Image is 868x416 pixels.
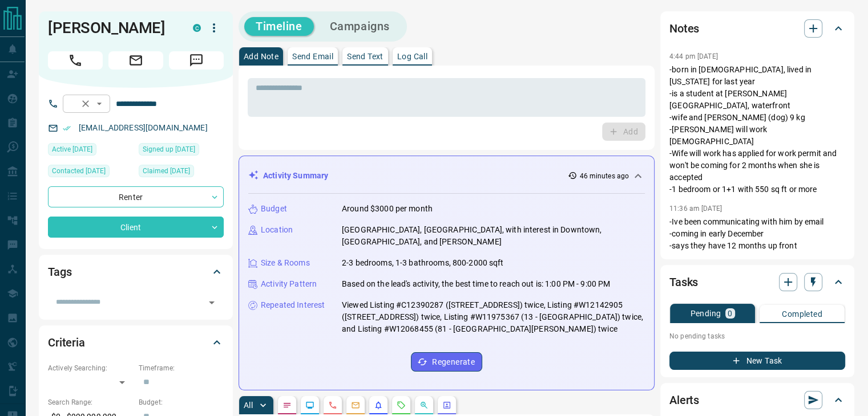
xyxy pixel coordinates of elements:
[669,52,718,60] p: 4:44 pm [DATE]
[48,363,133,373] p: Actively Searching:
[411,352,482,372] button: Regenerate
[48,329,224,356] div: Criteria
[48,217,224,238] div: Client
[261,203,287,215] p: Budget
[193,24,201,32] div: condos.ca
[48,19,176,37] h1: [PERSON_NAME]
[282,401,292,410] svg: Notes
[48,397,133,407] p: Search Range:
[261,224,293,236] p: Location
[397,52,427,60] p: Log Call
[397,401,406,410] svg: Requests
[261,257,310,269] p: Size & Rooms
[108,51,163,70] span: Email
[728,309,732,317] p: 0
[48,51,103,70] span: Call
[48,165,133,181] div: Sun Dec 31 2023
[292,52,333,60] p: Send Email
[342,203,433,215] p: Around $3000 per month
[782,310,822,318] p: Completed
[669,64,845,195] p: -born in [DEMOGRAPHIC_DATA], lived in [US_STATE] for last year -is a student at [PERSON_NAME][GEO...
[347,52,383,60] p: Send Text
[342,224,645,248] p: [GEOGRAPHIC_DATA], [GEOGRAPHIC_DATA], with interest in Downtown, [GEOGRAPHIC_DATA], and [PERSON_N...
[579,171,629,181] p: 46 minutes ago
[92,97,106,111] button: Open
[374,401,383,410] svg: Listing Alerts
[139,363,224,373] p: Timeframe:
[79,123,208,132] a: [EMAIL_ADDRESS][DOMAIN_NAME]
[669,391,699,409] h2: Alerts
[143,144,195,155] span: Signed up [DATE]
[48,263,71,281] h2: Tags
[48,333,85,352] h2: Criteria
[139,143,224,159] div: Sun Dec 04 2022
[48,186,224,207] div: Renter
[342,257,504,269] p: 2-3 bedrooms, 1-3 bathrooms, 800-2000 sqft
[48,258,224,286] div: Tags
[669,352,845,370] button: New Task
[63,124,71,132] svg: Email Verified
[305,401,314,410] svg: Lead Browsing Activity
[669,19,699,38] h2: Notes
[669,268,845,296] div: Tasks
[244,52,278,60] p: Add Note
[669,273,698,291] h2: Tasks
[328,401,337,410] svg: Calls
[248,165,645,186] div: Activity Summary46 minutes ago
[143,165,190,177] span: Claimed [DATE]
[342,299,645,335] p: Viewed Listing #C12390287 ([STREET_ADDRESS]) twice, Listing #W12142905 ([STREET_ADDRESS]) twice, ...
[690,309,721,317] p: Pending
[419,401,429,410] svg: Opportunities
[261,278,317,290] p: Activity Pattern
[169,51,224,70] span: Message
[669,216,845,252] p: -Ive been communicating with him by email -coming in early December -says they have 12 months up ...
[669,328,845,345] p: No pending tasks
[263,170,328,182] p: Activity Summary
[669,205,722,213] p: 11:36 am [DATE]
[78,96,94,112] button: Clear
[261,299,325,311] p: Repeated Interest
[244,17,314,36] button: Timeline
[52,165,106,177] span: Contacted [DATE]
[669,386,845,414] div: Alerts
[48,143,133,159] div: Fri Sep 12 2025
[342,278,610,290] p: Based on the lead's activity, the best time to reach out is: 1:00 PM - 9:00 PM
[442,401,451,410] svg: Agent Actions
[139,397,224,407] p: Budget:
[351,401,360,410] svg: Emails
[139,165,224,181] div: Thu Nov 23 2023
[204,295,220,311] button: Open
[318,17,401,36] button: Campaigns
[669,15,845,42] div: Notes
[52,144,92,155] span: Active [DATE]
[244,401,253,409] p: All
